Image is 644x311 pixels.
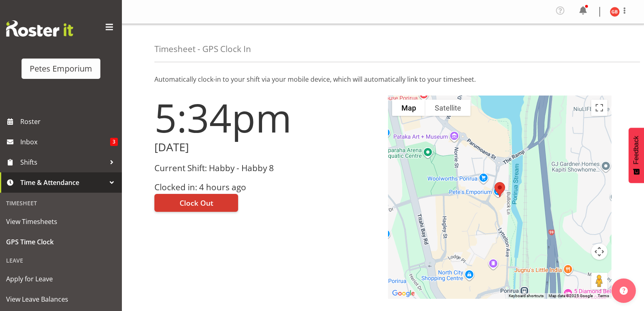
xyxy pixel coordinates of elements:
span: Clock Out [180,198,213,208]
span: GPS Time Clock [6,236,116,248]
button: Clock Out [154,194,238,212]
h3: Clocked in: 4 hours ago [154,183,378,192]
img: gillian-byford11184.jpg [610,7,620,17]
button: Show street map [392,100,425,116]
span: Shifts [20,156,106,168]
span: Time & Attendance [20,176,106,189]
h2: [DATE] [154,141,378,154]
img: Rosterit website logo [6,20,73,37]
a: Open this area in Google Maps (opens a new window) [390,288,417,299]
div: Timesheet [2,195,120,211]
p: Automatically clock-in to your shift via your mobile device, which will automatically link to you... [154,74,611,84]
h1: 5:34pm [154,96,378,139]
span: Map data ©2025 Google [549,294,593,298]
img: help-xxl-2.png [620,287,628,295]
button: Map camera controls [591,244,607,260]
span: View Timesheets [6,215,116,228]
span: 3 [110,138,118,146]
button: Drag Pegman onto the map to open Street View [591,273,607,289]
button: Toggle fullscreen view [591,100,607,116]
a: GPS Time Clock [2,232,120,252]
button: Show satellite imagery [425,100,471,116]
span: Apply for Leave [6,273,116,285]
a: View Leave Balances [2,289,120,309]
a: Apply for Leave [2,269,120,289]
span: Inbox [20,136,110,148]
a: Terms (opens in new tab) [598,294,609,298]
a: View Timesheets [2,211,120,232]
h3: Current Shift: Habby - Habby 8 [154,163,378,173]
h4: Timesheet - GPS Clock In [154,44,251,54]
span: Feedback [633,136,640,164]
div: Petes Emporium [30,63,92,75]
div: Leave [2,252,120,269]
button: Keyboard shortcuts [509,293,544,299]
button: Feedback - Show survey [629,128,644,183]
img: Google [390,288,417,299]
span: Roster [20,115,118,128]
span: View Leave Balances [6,293,116,305]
